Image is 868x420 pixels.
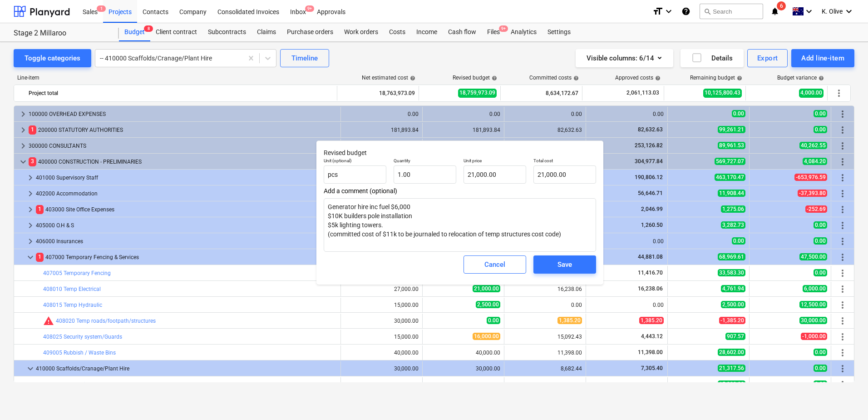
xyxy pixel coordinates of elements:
[508,111,582,117] div: 0.00
[837,125,848,135] span: More actions
[443,23,482,41] div: Cash flow
[590,111,664,117] div: 0.00
[504,86,578,100] div: 8,634,172.67
[14,29,108,38] div: Stage 2 Millaroo
[757,52,778,64] div: Export
[345,286,419,292] div: 27,000.00
[837,268,848,279] span: More actions
[640,333,664,340] span: 4,443.12
[681,49,744,67] button: Details
[837,379,848,390] span: More actions
[29,139,337,153] div: 300000 CONSULTANTS
[801,52,844,64] div: Add line-item
[36,250,337,265] div: 407000 Temporary Fencing & Services
[43,334,122,340] a: 408025 Security system/Guards
[805,205,827,213] span: -252.69
[25,172,36,183] span: keyboard_arrow_right
[837,347,848,358] span: More actions
[324,148,596,158] p: Revised budget
[345,127,419,133] div: 181,893.84
[843,6,854,17] i: keyboard_arrow_down
[718,190,745,197] span: 11,908.44
[202,23,252,41] a: Subcontracts
[482,23,505,41] div: Files
[799,253,827,260] span: 47,500.00
[25,363,36,374] span: keyboard_arrow_down
[814,365,827,372] span: 0.00
[700,4,763,19] button: Search
[487,317,500,324] span: 0.00
[345,350,419,356] div: 40,000.00
[747,49,788,67] button: Export
[572,75,579,81] span: help
[837,188,848,199] span: More actions
[394,158,456,165] p: Quantity
[508,381,582,388] div: 0.00
[508,334,582,340] div: 15,092.43
[799,142,827,149] span: 40,262.55
[458,89,497,97] span: 18,759,973.09
[718,380,745,388] span: 15,000.00
[837,252,848,263] span: More actions
[345,302,419,308] div: 15,000.00
[637,254,664,260] span: 44,881.08
[837,109,848,120] span: More actions
[799,301,827,308] span: 12,500.00
[725,333,745,340] span: 907.57
[18,140,29,151] span: keyboard_arrow_right
[345,365,419,372] div: 30,000.00
[718,126,745,133] span: 99,261.21
[36,186,337,201] div: 402000 Accommodation
[587,52,662,64] div: Visible columns : 6/14
[426,111,500,117] div: 0.00
[718,253,745,260] span: 68,969.61
[637,270,664,276] span: 11,416.70
[43,286,101,292] a: 408010 Temp Electrical
[718,142,745,149] span: 89,961.53
[18,156,29,167] span: keyboard_arrow_down
[384,23,411,41] a: Costs
[590,302,664,308] div: 0.00
[732,237,745,245] span: 0.00
[837,363,848,374] span: More actions
[721,301,745,308] span: 2,500.00
[637,349,664,355] span: 11,398.00
[144,25,153,32] span: 8
[97,5,106,12] span: 1
[345,111,419,117] div: 0.00
[281,23,339,41] div: Purchase orders
[252,23,281,41] a: Claims
[508,350,582,356] div: 11,398.00
[473,333,500,340] span: 16,000.00
[626,89,660,97] span: 2,061,113.03
[640,365,664,371] span: 7,305.40
[508,365,582,372] div: 8,682.44
[791,49,854,67] button: Add line-item
[814,126,827,133] span: 0.00
[732,110,745,117] span: 0.00
[505,23,542,41] a: Analytics
[464,255,526,274] button: Cancel
[639,317,664,324] span: 1,385.20
[719,317,745,324] span: -1,385.20
[822,8,843,15] span: K. Olive
[777,1,786,10] span: 6
[770,6,779,17] i: notifications
[533,255,596,274] button: Save
[817,75,824,81] span: help
[408,75,415,81] span: help
[590,381,664,388] div: 0.00
[663,6,674,17] i: keyboard_arrow_down
[29,107,337,121] div: 100000 OVERHEAD EXPENSES
[119,23,150,41] a: Budget8
[43,302,102,308] a: 408015 Temp Hydraulic
[640,222,664,228] span: 1,260.50
[576,49,673,67] button: Visible columns:6/14
[718,365,745,372] span: 21,317.56
[637,190,664,196] span: 56,646.71
[681,6,690,17] i: Knowledge base
[718,269,745,276] span: 33,583.30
